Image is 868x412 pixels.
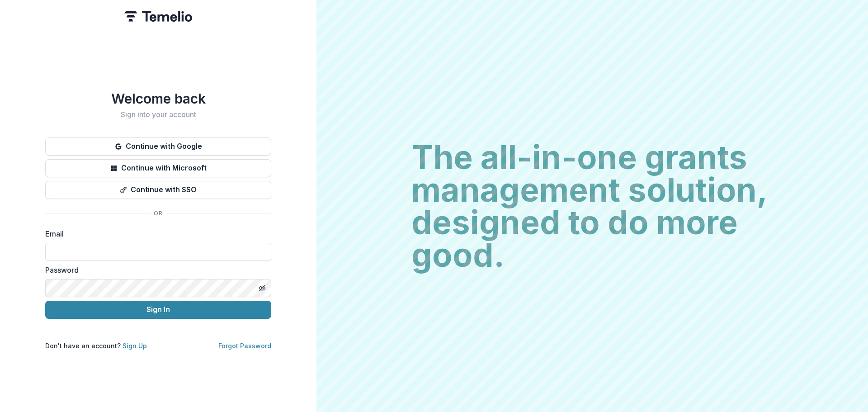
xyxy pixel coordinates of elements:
button: Sign In [45,301,271,319]
button: Toggle password visibility [255,281,269,295]
a: Sign Up [123,342,147,350]
h1: Welcome back [45,90,271,107]
label: Email [45,228,266,239]
button: Continue with SSO [45,181,271,199]
label: Password [45,265,266,275]
button: Continue with Google [45,137,271,156]
button: Continue with Microsoft [45,159,271,177]
h2: Sign into your account [45,110,271,119]
img: Temelio [124,11,192,22]
a: Forgot Password [218,342,271,350]
p: Don't have an account? [45,341,147,350]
